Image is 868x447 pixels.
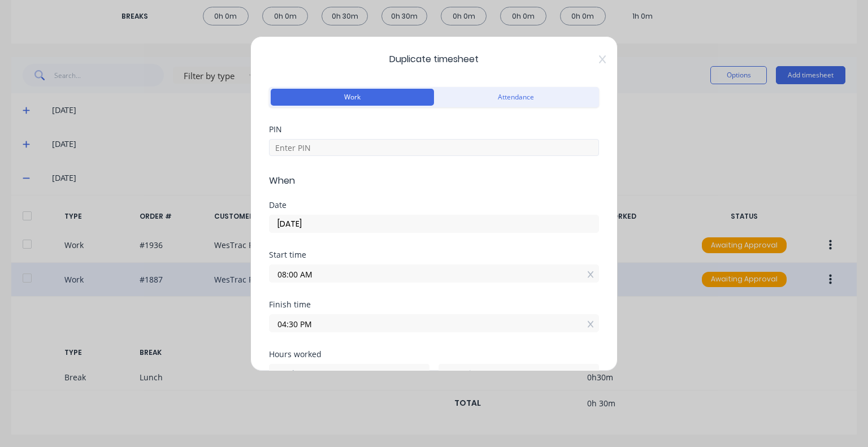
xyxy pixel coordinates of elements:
span: When [269,174,599,188]
div: PIN [269,125,599,133]
input: Enter PIN [269,139,599,156]
span: Duplicate timesheet [269,53,599,66]
div: Start time [269,251,599,259]
label: minutes [462,367,598,381]
button: Work [271,89,434,106]
div: Date [269,201,599,209]
input: 0 [439,364,459,381]
input: 0 [270,364,289,381]
div: Hours worked [269,350,599,358]
button: Attendance [434,89,597,106]
label: hours [292,367,429,381]
div: Finish time [269,301,599,309]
